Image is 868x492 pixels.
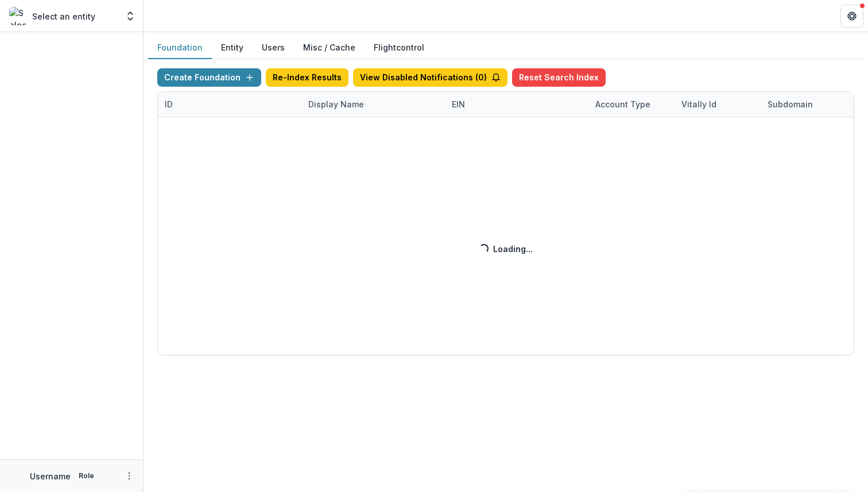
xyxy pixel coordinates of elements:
[294,37,365,59] button: Misc / Cache
[148,37,212,59] button: Foundation
[840,5,863,28] button: Get Help
[212,37,253,59] button: Entity
[9,7,28,25] img: Select an entity
[122,5,138,28] button: Open entity switcher
[75,471,98,481] p: Role
[30,470,71,482] p: Username
[32,10,95,22] p: Select an entity
[253,37,294,59] button: Users
[122,469,136,483] button: More
[374,41,424,53] a: Flightcontrol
